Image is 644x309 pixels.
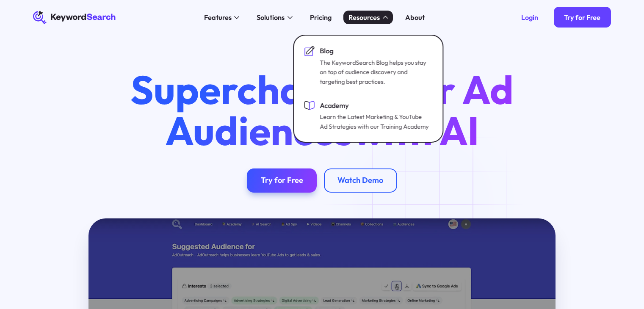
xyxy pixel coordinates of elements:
[400,11,430,25] a: About
[320,100,430,111] div: Academy
[261,176,303,185] div: Try for Free
[247,168,317,193] a: Try for Free
[299,41,437,92] a: BlogThe KeywordSearch Blog helps you stay on top of audience discovery and targeting best practices.
[304,11,337,25] a: Pricing
[511,7,548,28] a: Login
[320,112,430,131] div: Learn the Latest Marketing & YouTube Ad Strategies with our Training Academy
[554,7,611,28] a: Try for Free
[564,13,600,22] div: Try for Free
[320,46,430,56] div: Blog
[299,95,437,137] a: AcademyLearn the Latest Marketing & YouTube Ad Strategies with our Training Academy
[521,13,538,22] div: Login
[293,35,443,143] nav: Resources
[204,12,232,23] div: Features
[337,176,383,185] div: Watch Demo
[257,12,285,23] div: Solutions
[320,58,430,86] div: The KeywordSearch Blog helps you stay on top of audience discovery and targeting best practices.
[114,69,529,151] h1: Supercharge Your Ad Audiences
[405,12,425,23] div: About
[348,12,380,23] div: Resources
[310,12,332,23] div: Pricing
